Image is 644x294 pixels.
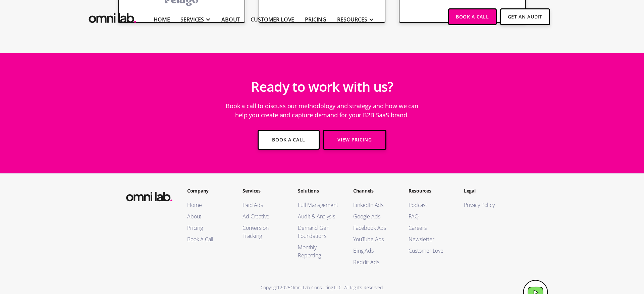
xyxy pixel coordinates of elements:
div: RESOURCES [337,15,367,24]
a: Demand Gen Foundations [298,224,340,240]
a: Customer Love [409,247,450,255]
h2: Ready to work with us? [251,75,393,98]
a: Careers [409,224,450,232]
h2: Legal [464,187,506,194]
a: View Pricing [323,130,386,150]
a: Home [154,15,170,24]
a: YouTube Ads [353,235,395,243]
a: About [187,212,229,220]
a: Book a Call [448,8,497,25]
a: Pricing [187,224,229,232]
h2: Channels [353,187,395,194]
a: Newsletter [409,235,450,243]
a: Paid Ads [243,201,284,209]
a: Google Ads [353,212,395,220]
p: Book a call to discuss our methodology and strategy and how we can help you create and capture de... [221,98,423,123]
a: Audit & Analysis [298,212,340,220]
a: Monthly Reporting [298,243,340,259]
a: Facebook Ads [353,224,395,232]
a: Podcast [409,201,450,209]
a: Book A Call [187,235,229,243]
h2: Company [187,187,229,194]
div: Copyright Omni Lab Consulting LLC. All Rights Reserved. [118,283,526,292]
a: Customer Love [251,15,294,24]
a: LinkedIn Ads [353,201,395,209]
a: Reddit Ads [353,258,395,266]
a: Bing Ads [353,247,395,255]
h2: Solutions [298,187,340,194]
a: Pricing [305,15,326,24]
img: Omni Lab: B2B SaaS Demand Generation Agency [87,8,138,25]
a: Ad Creative [243,212,284,220]
h2: Resources [409,187,450,194]
a: Conversion Tracking [243,224,284,240]
h2: Services [243,187,284,194]
a: Privacy Policy [464,201,506,209]
div: SERVICES [180,15,204,24]
a: Full Management [298,201,340,209]
a: About [221,15,240,24]
a: Book a Call [258,130,320,150]
iframe: Chat Widget [610,262,644,294]
span: 2025 [280,284,290,291]
a: FAQ [409,212,450,220]
a: home [87,8,138,25]
a: Home [187,201,229,209]
a: Get An Audit [500,8,550,25]
img: Omni Lab: B2B SaaS Demand Generation Agency [125,187,174,203]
